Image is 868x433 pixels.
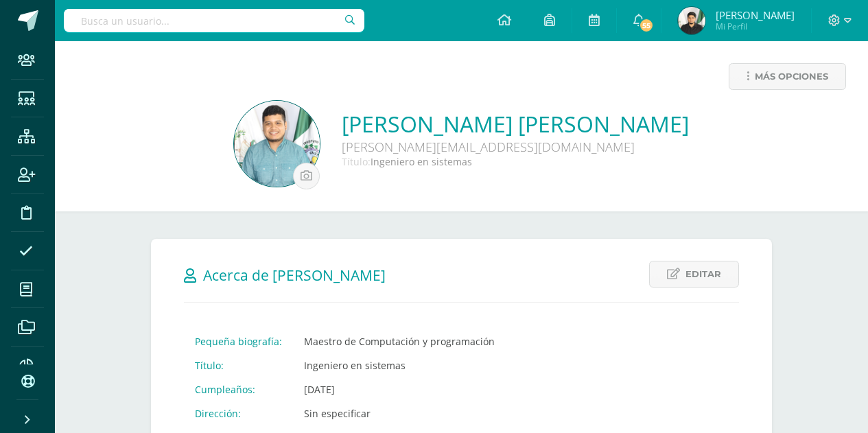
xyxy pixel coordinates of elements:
span: 55 [639,18,654,33]
td: Pequeña biografía: [184,329,293,353]
img: 333b0b311e30b8d47132d334b2cfd205.png [678,7,705,34]
span: Ingeniero en sistemas [371,155,472,168]
input: Busca un usuario... [64,9,364,32]
td: Cumpleaños: [184,377,293,401]
span: Acerca de [PERSON_NAME] [203,266,386,285]
span: Título: [342,155,371,168]
img: e66252b32dcc10f05f94c2537dc77dc4.png [234,101,320,187]
span: Mi Perfil [716,21,795,32]
td: Dirección: [184,401,293,425]
td: Ingeniero en sistemas [293,353,552,377]
td: Título: [184,353,293,377]
a: Más opciones [729,63,846,90]
td: Sin especificar [293,401,552,425]
a: [PERSON_NAME] [PERSON_NAME] [342,109,689,139]
span: Editar [685,261,721,287]
td: [DATE] [293,377,552,401]
span: Más opciones [755,64,828,89]
div: [PERSON_NAME][EMAIL_ADDRESS][DOMAIN_NAME] [342,139,689,155]
td: Maestro de Computación y programación [293,329,552,353]
a: Editar [649,261,739,288]
span: [PERSON_NAME] [716,8,795,22]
